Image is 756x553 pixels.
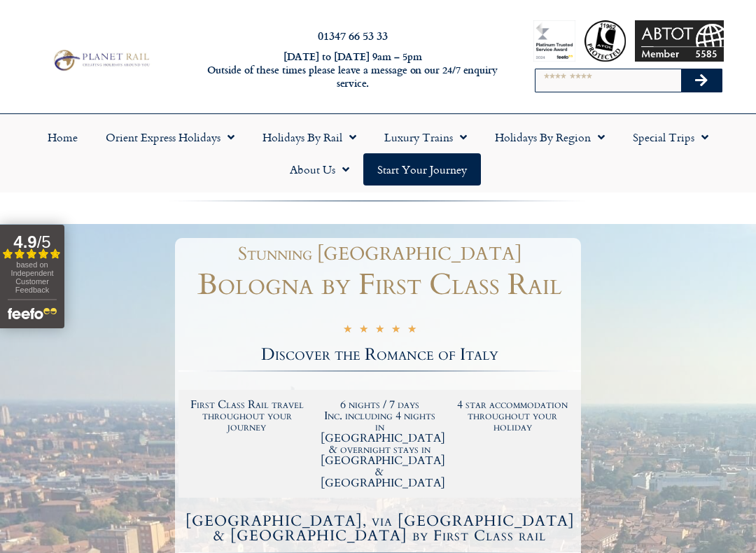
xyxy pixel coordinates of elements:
a: Holidays by Rail [248,121,370,153]
i: ★ [375,324,384,337]
i: ★ [343,324,352,337]
h1: Bologna by First Class Rail [178,270,581,300]
h2: 6 nights / 7 days Inc. including 4 nights in [GEOGRAPHIC_DATA] & overnight stays in [GEOGRAPHIC_D... [321,399,440,489]
i: ★ [391,324,400,337]
i: ★ [359,324,368,337]
a: Special Trips [619,121,722,153]
button: Search [681,69,722,92]
a: 01347 66 53 33 [318,27,388,43]
h4: [GEOGRAPHIC_DATA], via [GEOGRAPHIC_DATA] & [GEOGRAPHIC_DATA] by First Class rail [181,514,579,543]
h2: First Class Rail travel throughout your journey [188,399,307,433]
h6: [DATE] to [DATE] 9am – 5pm Outside of these times please leave a message on our 24/7 enquiry serv... [205,50,500,90]
a: Holidays by Region [481,121,619,153]
a: Orient Express Holidays [92,121,248,153]
h1: Stunning [GEOGRAPHIC_DATA] [185,245,574,263]
a: Luxury Trains [370,121,481,153]
h2: Discover the Romance of Italy [178,346,581,363]
a: Home [34,121,92,153]
a: About Us [276,153,363,185]
i: ★ [407,324,416,337]
nav: Menu [7,121,749,185]
a: Start your Journey [363,153,481,185]
div: 5/5 [343,323,416,337]
img: Planet Rail Train Holidays Logo [50,48,152,73]
h2: 4 star accommodation throughout your holiday [453,399,572,433]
